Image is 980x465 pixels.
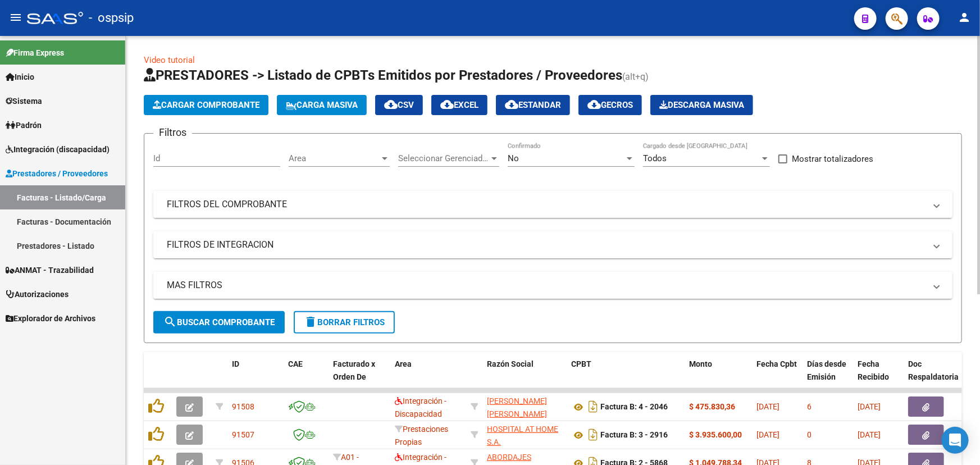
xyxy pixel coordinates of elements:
span: Carga Masiva [286,100,358,110]
span: Todos [643,153,667,163]
span: 91507 [232,430,254,439]
span: Estandar [505,100,561,110]
a: Video tutorial [144,55,195,65]
span: - ospsip [89,6,134,30]
strong: Factura B: 3 - 2916 [600,431,668,440]
span: Borrar Filtros [304,317,385,327]
span: EXCEL [440,100,478,110]
span: Días desde Emisión [807,359,846,381]
strong: Factura B: 4 - 2046 [600,403,668,412]
datatable-header-cell: Fecha Cpbt [752,352,803,402]
div: 30711216452 [487,423,562,446]
datatable-header-cell: Doc Respaldatoria [904,352,971,402]
span: Fecha Recibido [858,359,889,381]
h3: Filtros [153,125,192,140]
datatable-header-cell: Fecha Recibido [853,352,904,402]
span: Descarga Masiva [659,100,744,110]
span: CPBT [571,359,591,368]
span: [DATE] [756,402,780,411]
span: Razón Social [487,359,534,368]
button: Gecros [578,95,642,115]
span: No [508,153,519,163]
mat-panel-title: MAS FILTROS [167,279,926,291]
span: [PERSON_NAME] [PERSON_NAME] [487,396,547,418]
span: Sistema [6,95,42,107]
mat-icon: cloud_download [384,98,398,111]
span: ANMAT - Trazabilidad [6,264,94,276]
datatable-header-cell: CAE [284,352,329,402]
i: Descargar documento [586,426,600,444]
span: Area [289,153,380,163]
datatable-header-cell: Días desde Emisión [803,352,853,402]
button: CSV [375,95,423,115]
span: ID [232,359,239,368]
span: Buscar Comprobante [163,317,275,327]
span: Monto [689,359,712,368]
mat-icon: cloud_download [505,98,518,111]
span: Cargar Comprobante [153,100,259,110]
datatable-header-cell: Area [390,352,466,402]
span: CSV [384,100,414,110]
span: Fecha Cpbt [756,359,797,368]
button: Cargar Comprobante [144,95,268,115]
span: [DATE] [858,402,881,411]
i: Descargar documento [586,398,600,416]
span: Mostrar totalizadores [792,152,873,166]
mat-icon: cloud_download [440,98,454,111]
mat-icon: menu [9,11,22,24]
mat-icon: cloud_download [587,98,601,111]
datatable-header-cell: Monto [685,352,752,402]
mat-panel-title: FILTROS DEL COMPROBANTE [167,198,926,211]
span: [DATE] [756,430,780,439]
button: Borrar Filtros [294,311,395,334]
mat-icon: search [163,315,177,329]
span: Padrón [6,119,42,131]
button: Buscar Comprobante [153,311,285,334]
div: 27227076270 [487,395,562,418]
span: Seleccionar Gerenciador [398,153,489,163]
mat-expansion-panel-header: MAS FILTROS [153,272,952,299]
span: CAE [288,359,303,368]
span: (alt+q) [622,71,649,82]
span: Integración (discapacidad) [6,143,110,156]
datatable-header-cell: Facturado x Orden De [329,352,390,402]
span: 6 [807,402,812,411]
button: Descarga Masiva [650,95,753,115]
strong: $ 475.830,36 [689,402,735,411]
button: Carga Masiva [277,95,367,115]
span: PRESTADORES -> Listado de CPBTs Emitidos por Prestadores / Proveedores [144,67,622,83]
strong: $ 3.935.600,00 [689,430,742,439]
mat-icon: person [958,11,971,24]
app-download-masive: Descarga masiva de comprobantes (adjuntos) [650,95,753,115]
div: Open Intercom Messenger [942,427,969,454]
span: 91508 [232,402,254,411]
span: Doc Respaldatoria [908,359,959,381]
span: Autorizaciones [6,288,69,300]
mat-expansion-panel-header: FILTROS DEL COMPROBANTE [153,191,952,218]
span: Gecros [587,100,633,110]
span: Explorador de Archivos [6,312,95,325]
span: Prestadores / Proveedores [6,167,108,180]
mat-icon: delete [304,315,317,329]
mat-expansion-panel-header: FILTROS DE INTEGRACION [153,231,952,258]
span: [DATE] [858,430,881,439]
span: HOSPITAL AT HOME S.A. [487,425,558,446]
span: Integración - Discapacidad [395,396,446,418]
span: Prestaciones Propias [395,425,448,446]
span: Area [395,359,412,368]
mat-panel-title: FILTROS DE INTEGRACION [167,239,926,251]
datatable-header-cell: CPBT [567,352,685,402]
button: Estandar [496,95,570,115]
span: Facturado x Orden De [333,359,375,381]
span: Inicio [6,71,34,83]
datatable-header-cell: ID [227,352,284,402]
datatable-header-cell: Razón Social [482,352,567,402]
span: 0 [807,430,812,439]
button: EXCEL [431,95,487,115]
span: Firma Express [6,47,64,59]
